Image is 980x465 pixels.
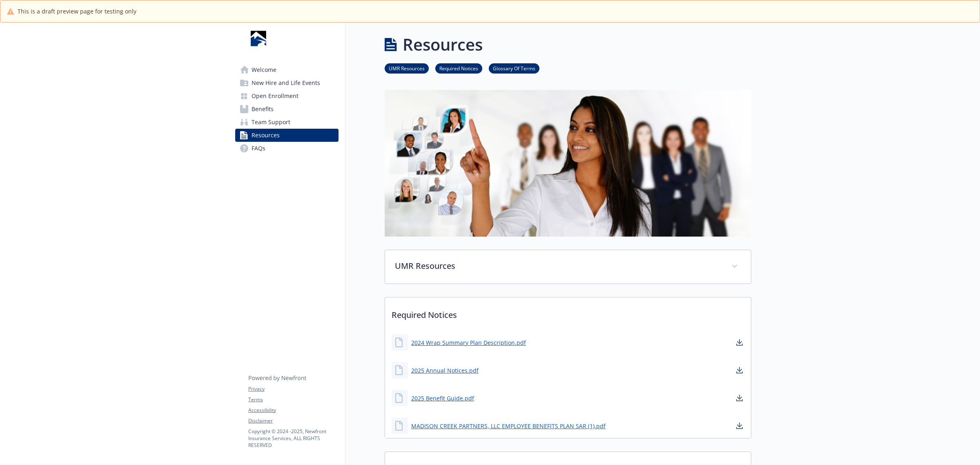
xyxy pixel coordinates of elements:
[235,89,339,103] a: Open Enrollment
[252,103,274,116] span: Benefits
[248,407,338,414] a: Accessibility
[735,338,744,347] a: download document
[252,63,276,76] span: Welcome
[395,260,722,272] p: UMR Resources
[252,116,290,129] span: Team Support
[385,297,751,328] p: Required Notices
[235,76,339,89] a: New Hire and Life Events
[489,64,539,72] a: Glossary Of Terms
[411,366,479,375] a: 2025 Annual Notices.pdf
[235,116,339,129] a: Team Support
[235,129,339,142] a: Resources
[252,129,280,142] span: Resources
[252,76,320,89] span: New Hire and Life Events
[235,142,339,155] a: FAQs
[252,89,298,103] span: Open Enrollment
[735,393,744,403] a: download document
[385,90,751,237] img: resources page banner
[735,421,744,431] a: download document
[735,365,744,375] a: download document
[252,142,265,155] span: FAQs
[385,250,751,284] div: UMR Resources
[411,394,474,402] a: 2025 Benefit Guide.pdf
[403,32,483,57] h1: Resources
[248,417,338,425] a: Disclaimer
[435,64,482,72] a: Required Notices
[235,103,339,116] a: Benefits
[385,64,429,72] a: UMR Resources
[411,422,606,430] a: MADISON CREEK PARTNERS, LLC EMPLOYEE BENEFITS PLAN SAR (1).pdf
[235,63,339,76] a: Welcome
[411,338,526,347] a: 2024 Wrap Summary Plan Description.pdf
[18,7,136,16] span: This is a draft preview page for testing only
[248,385,338,393] a: Privacy
[248,428,338,449] p: Copyright © 2024 - 2025 , Newfront Insurance Services, ALL RIGHTS RESERVED
[248,396,338,403] a: Terms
